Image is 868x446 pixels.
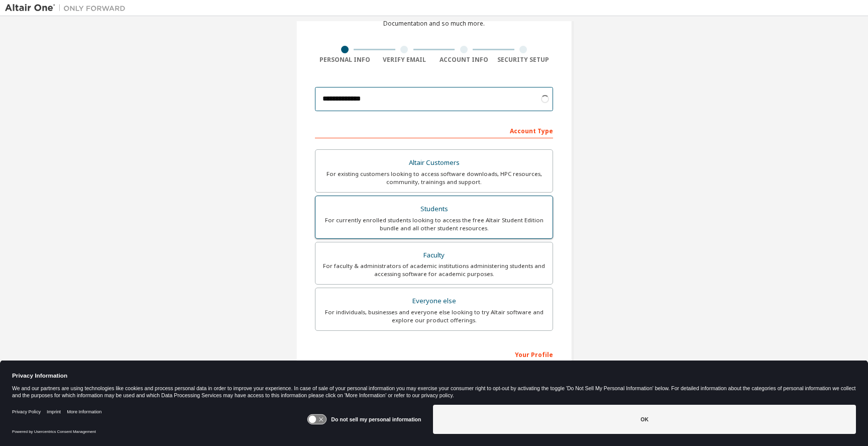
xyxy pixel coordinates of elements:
div: Verify Email [375,56,435,64]
div: Your Profile [315,346,553,362]
div: Students [321,202,547,216]
div: Account Type [315,122,553,138]
img: Altair One [5,3,131,13]
div: For individuals, businesses and everyone else looking to try Altair software and explore our prod... [321,308,547,324]
div: For currently enrolled students looking to access the free Altair Student Edition bundle and all ... [321,216,547,232]
div: Everyone else [321,294,547,308]
div: Personal Info [315,56,375,64]
div: Altair Customers [321,156,547,170]
div: Faculty [321,248,547,262]
div: Security Setup [494,56,554,64]
div: Account Info [434,56,494,64]
div: For faculty & administrators of academic institutions administering students and accessing softwa... [321,262,547,278]
div: For existing customers looking to access software downloads, HPC resources, community, trainings ... [321,170,547,186]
